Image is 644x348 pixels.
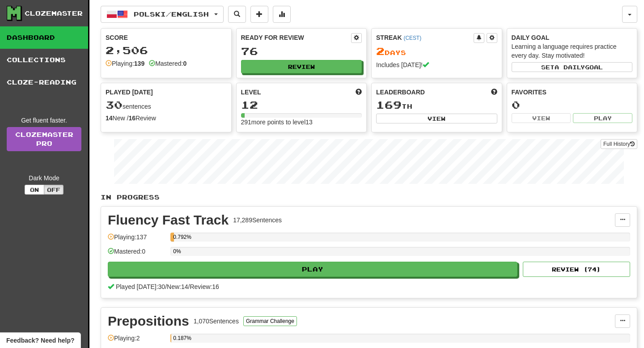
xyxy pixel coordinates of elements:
[512,99,633,110] div: 0
[512,42,633,60] div: Learning a language requires practice every day. Stay motivated!
[241,60,362,73] button: Review
[106,88,153,97] span: Played [DATE]
[106,114,227,123] div: New / Review
[44,185,64,195] button: Off
[573,113,632,123] button: Play
[555,64,585,70] span: a daily
[7,127,81,151] a: ClozemasterPro
[108,262,517,277] button: Play
[108,314,189,328] div: Prepositions
[376,114,497,123] button: View
[167,283,188,290] span: New: 14
[241,46,362,57] div: 76
[233,216,282,225] div: 17,289 Sentences
[108,213,229,227] div: Fluency Fast Track
[7,116,81,125] div: Get fluent faster.
[243,316,297,326] button: Grammar Challenge
[25,185,44,195] button: On
[376,99,497,111] div: th
[601,139,637,149] button: Full History
[25,9,83,18] div: Clozemaster
[188,283,190,290] span: /
[149,59,186,68] div: Mastered:
[376,45,385,57] span: 2
[101,193,637,202] p: In Progress
[134,10,209,18] span: Polski / English
[376,98,402,111] span: 169
[106,115,113,122] strong: 14
[165,283,167,290] span: /
[116,283,165,290] span: Played [DATE]: 30
[228,6,246,23] button: Search sentences
[108,233,166,247] div: Playing: 137
[106,59,144,68] div: Playing:
[376,46,497,57] div: Day s
[241,99,362,110] div: 12
[273,6,291,23] button: More stats
[512,88,633,97] div: Favorites
[250,6,268,23] button: Add sentence to collection
[356,88,362,97] span: Score more points to level up
[241,118,362,127] div: 291 more points to level 13
[7,174,81,182] div: Dark Mode
[376,60,497,69] div: Includes [DATE]!
[491,88,497,97] span: This week in points, UTC
[241,33,352,42] div: Ready for Review
[512,113,571,123] button: View
[128,115,136,122] strong: 16
[6,336,74,345] span: Open feedback widget
[376,33,474,42] div: Streak
[403,35,421,41] a: (CEST)
[194,317,239,326] div: 1,070 Sentences
[134,60,144,67] strong: 139
[190,283,219,290] span: Review: 16
[108,247,166,262] div: Mastered: 0
[512,33,633,42] div: Daily Goal
[183,60,186,67] strong: 0
[106,33,227,42] div: Score
[106,98,123,111] span: 30
[512,62,633,72] button: Seta dailygoal
[106,45,227,56] div: 2,506
[376,88,425,97] span: Leaderboard
[523,262,630,277] button: Review (74)
[106,99,227,111] div: sentences
[101,6,224,23] button: Polski/English
[173,233,174,242] div: 0.792%
[241,88,261,97] span: Level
